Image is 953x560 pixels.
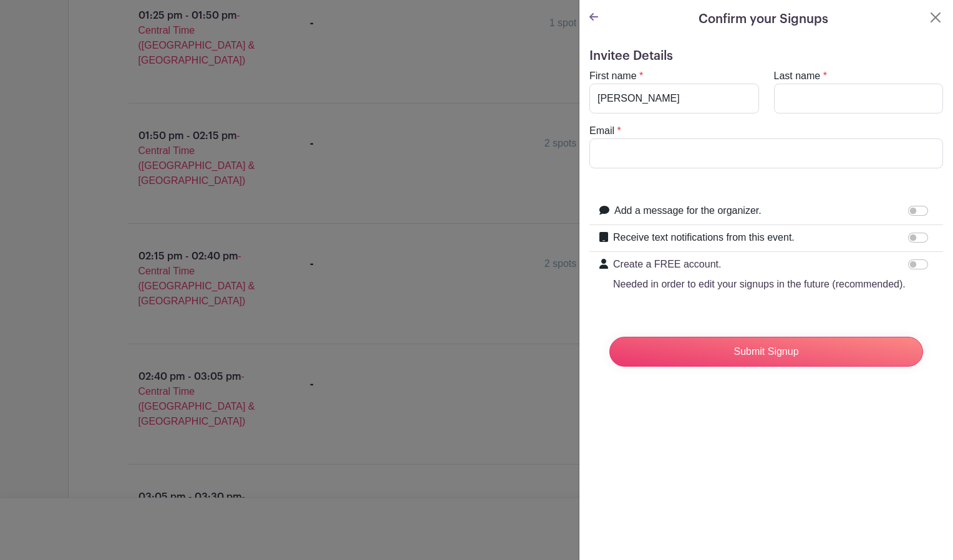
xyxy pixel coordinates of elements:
[613,257,906,272] p: Create a FREE account.
[699,10,828,29] h5: Confirm your Signups
[928,10,943,25] button: Close
[589,49,943,64] h5: Invitee Details
[589,123,614,138] label: Email
[613,230,795,245] label: Receive text notifications from this event.
[589,69,637,84] label: First name
[774,69,821,84] label: Last name
[614,203,762,218] label: Add a message for the organizer.
[613,277,906,292] p: Needed in order to edit your signups in the future (recommended).
[609,337,923,367] input: Submit Signup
